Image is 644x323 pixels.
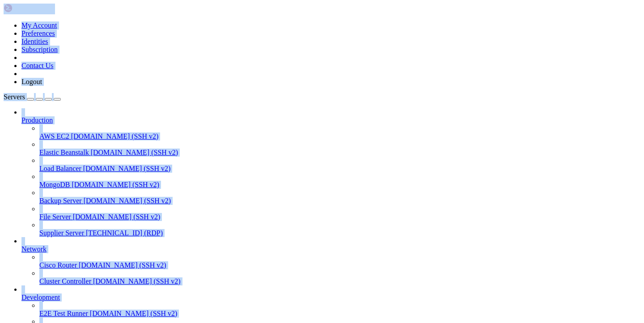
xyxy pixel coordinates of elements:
[39,189,640,205] li: Backup Server [DOMAIN_NAME] (SSH v2)
[39,277,640,285] a: Cluster Controller [DOMAIN_NAME] (SSH v2)
[21,30,55,37] a: Preferences
[39,173,640,189] li: MongoDB [DOMAIN_NAME] (SSH v2)
[21,116,53,124] span: Production
[39,253,640,269] li: Cisco Router [DOMAIN_NAME] (SSH v2)
[39,277,91,285] span: Cluster Controller
[4,93,25,101] span: Servers
[21,245,47,253] span: Network
[4,4,55,13] img: Shellngn
[71,132,159,140] span: [DOMAIN_NAME] (SSH v2)
[39,132,69,140] span: AWS EC2
[90,310,178,317] span: [DOMAIN_NAME] (SSH v2)
[39,181,70,188] span: MongoDB
[39,149,640,157] a: Elastic Beanstalk [DOMAIN_NAME] (SSH v2)
[39,140,640,157] li: Elastic Beanstalk [DOMAIN_NAME] (SSH v2)
[21,237,640,285] li: Network
[39,205,640,221] li: File Server [DOMAIN_NAME] (SSH v2)
[21,108,640,237] li: Production
[39,261,77,269] span: Cisco Router
[86,229,163,237] span: [TECHNICAL_ID] (RDP)
[72,181,159,188] span: [DOMAIN_NAME] (SSH v2)
[84,197,171,204] span: [DOMAIN_NAME] (SSH v2)
[21,293,60,301] span: Development
[39,310,88,317] span: E2E Test Runner
[39,197,82,204] span: Backup Server
[39,310,640,318] a: E2E Test Runner [DOMAIN_NAME] (SSH v2)
[21,38,48,45] a: Identities
[93,277,181,285] span: [DOMAIN_NAME] (SSH v2)
[39,132,640,140] a: AWS EC2 [DOMAIN_NAME] (SSH v2)
[39,165,81,172] span: Load Balancer
[21,46,58,53] a: Subscription
[21,116,640,124] a: Production
[39,181,640,189] a: MongoDB [DOMAIN_NAME] (SSH v2)
[39,269,640,285] li: Cluster Controller [DOMAIN_NAME] (SSH v2)
[21,293,640,302] a: Development
[21,62,54,69] a: Contact Us
[21,245,640,253] a: Network
[39,302,640,318] li: E2E Test Runner [DOMAIN_NAME] (SSH v2)
[39,213,640,221] a: File Server [DOMAIN_NAME] (SSH v2)
[39,213,71,221] span: File Server
[21,78,42,85] a: Logout
[39,157,640,173] li: Load Balancer [DOMAIN_NAME] (SSH v2)
[21,21,57,29] a: My Account
[39,124,640,140] li: AWS EC2 [DOMAIN_NAME] (SSH v2)
[73,213,161,221] span: [DOMAIN_NAME] (SSH v2)
[39,261,640,269] a: Cisco Router [DOMAIN_NAME] (SSH v2)
[39,149,89,156] span: Elastic Beanstalk
[39,165,640,173] a: Load Balancer [DOMAIN_NAME] (SSH v2)
[39,229,640,237] a: Supplier Server [TECHNICAL_ID] (RDP)
[39,197,640,205] a: Backup Server [DOMAIN_NAME] (SSH v2)
[79,261,166,269] span: [DOMAIN_NAME] (SSH v2)
[4,93,61,101] a: Servers
[39,229,84,237] span: Supplier Server
[91,149,178,156] span: [DOMAIN_NAME] (SSH v2)
[39,221,640,237] li: Supplier Server [TECHNICAL_ID] (RDP)
[83,165,171,172] span: [DOMAIN_NAME] (SSH v2)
